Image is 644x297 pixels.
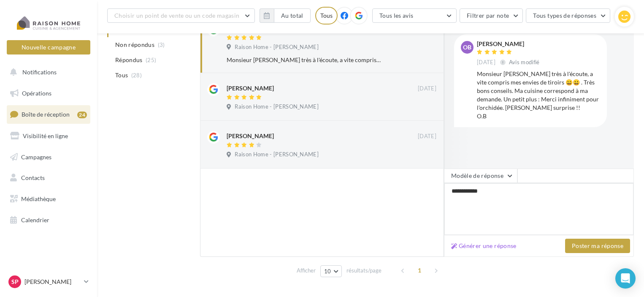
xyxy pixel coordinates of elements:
[7,274,90,290] a: Sp [PERSON_NAME]
[5,148,92,166] a: Campagnes
[260,8,311,23] button: Au total
[565,239,630,253] button: Poster ma réponse
[235,151,319,158] span: Raison Home - [PERSON_NAME]
[463,43,471,52] span: OB
[115,56,143,64] span: Répondus
[227,84,274,93] div: [PERSON_NAME]
[324,268,331,275] span: 10
[533,12,596,19] span: Tous types de réponses
[477,41,541,47] div: [PERSON_NAME]
[115,71,128,79] span: Tous
[5,63,89,81] button: Notifications
[22,90,51,97] span: Opérations
[22,111,70,118] span: Boîte de réception
[5,84,92,102] a: Opérations
[158,41,165,48] span: (3)
[23,132,68,139] span: Visibilité en ligne
[5,105,92,123] a: Boîte de réception24
[11,278,19,286] span: Sp
[372,8,457,23] button: Tous les avis
[227,56,382,64] div: Monsieur [PERSON_NAME] très à l'écoute, a vite compris mes envies de tiroirs 😀😀 . Très bons conse...
[615,268,636,289] div: Open Intercom Messenger
[297,267,316,275] span: Afficher
[115,41,154,49] span: Non répondus
[7,40,90,54] button: Nouvelle campagne
[24,278,81,286] p: [PERSON_NAME]
[320,265,342,277] button: 10
[21,174,45,181] span: Contacts
[379,12,414,19] span: Tous les avis
[235,103,319,111] span: Raison Home - [PERSON_NAME]
[5,169,92,187] a: Contacts
[509,59,540,65] span: Avis modifié
[5,127,92,145] a: Visibilité en ligne
[21,216,49,223] span: Calendrier
[114,12,239,19] span: Choisir un point de vente ou un code magasin
[418,85,436,93] span: [DATE]
[131,72,142,79] span: (28)
[21,195,56,202] span: Médiathèque
[146,57,156,63] span: (25)
[413,264,426,277] span: 1
[77,112,87,118] div: 24
[477,70,600,120] div: Monsieur [PERSON_NAME] très à l'écoute, a vite compris mes envies de tiroirs 😀😀 . Très bons conse...
[22,68,57,76] span: Notifications
[274,8,311,23] button: Au total
[460,8,523,23] button: Filtrer par note
[5,190,92,208] a: Médiathèque
[346,267,382,275] span: résultats/page
[477,59,495,66] span: [DATE]
[448,241,520,251] button: Générer une réponse
[444,169,517,183] button: Modèle de réponse
[235,44,319,51] span: Raison Home - [PERSON_NAME]
[5,211,92,229] a: Calendrier
[21,153,51,160] span: Campagnes
[315,7,338,25] div: Tous
[526,8,610,23] button: Tous types de réponses
[107,8,255,23] button: Choisir un point de vente ou un code magasin
[418,133,436,140] span: [DATE]
[227,132,274,140] div: [PERSON_NAME]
